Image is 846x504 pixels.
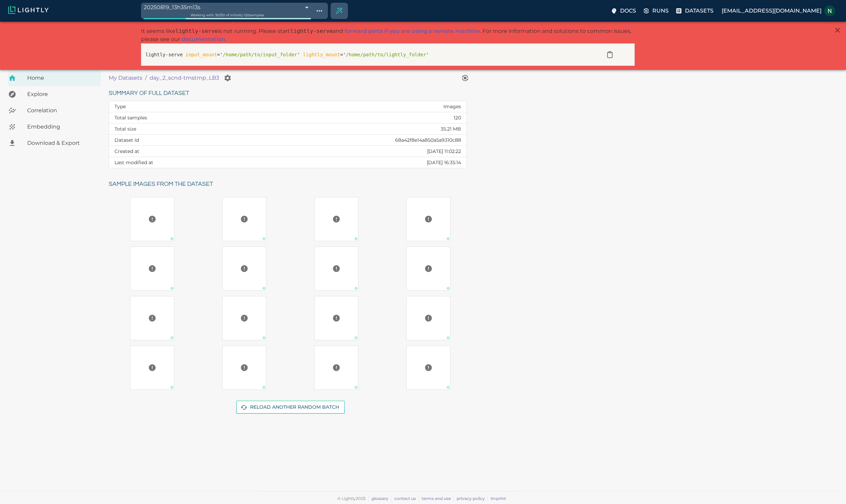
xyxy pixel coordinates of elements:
label: Runs [641,5,671,17]
span: © Lightly 2025 [337,496,366,501]
button: Preview cannot be loaded. Please ensure the datasource is configured correctly and that the refer... [237,212,251,226]
span: lightly-serve [175,28,218,34]
span: /home/path/to/lightly_folder [346,52,426,57]
th: Dataset Id [109,135,249,146]
p: Datasets [685,7,713,15]
li: / [145,74,147,82]
a: My Datasets [109,74,142,82]
span: Home [27,74,95,82]
p: lightly-serve =' ' =' ' [145,51,590,58]
p: Docs [620,7,636,15]
a: Preview cannot be loaded. Please ensure the datasource is configured correctly and that the refer... [201,296,287,340]
a: Preview cannot be loaded. Please ensure the datasource is configured correctly and that the refer... [109,346,195,390]
button: Preview cannot be loaded. Please ensure the datasource is configured correctly and that the refer... [145,212,159,226]
button: Preview cannot be loaded. Please ensure the datasource is configured correctly and that the refer... [330,212,343,226]
a: Preview cannot be loaded. Please ensure the datasource is configured correctly and that the refer... [293,197,380,241]
h6: Sample images from the dataset [109,179,472,190]
td: 120 [249,112,466,123]
a: Preview cannot be loaded. Please ensure the datasource is configured correctly and that the refer... [293,247,380,291]
button: Preview cannot be loaded. Please ensure the datasource is configured correctly and that the refer... [237,311,251,325]
img: Nik Barb [824,5,835,16]
button: Manage your dataset [221,71,234,85]
nav: explore, analyze, sample, metadata, embedding, correlations label, download your dataset [8,70,101,151]
table: dataset summary [109,101,466,168]
a: day_2_scnd-tmstmp_LB3 [149,74,219,82]
p: It seems like is not running. Please start and . For more information and solutions to common iss... [141,27,635,43]
td: [DATE] 11:02:22 [249,146,466,157]
span: lightly-serve [290,28,333,34]
button: Preview cannot be loaded. Please ensure the datasource is configured correctly and that the refer... [237,262,251,275]
td: 35.21 MB [249,123,466,135]
span: Embedding [27,123,95,131]
th: Last modified at [109,157,249,168]
div: 20250819_13h35m13s [144,3,311,12]
a: glossary [371,496,388,501]
span: Download & Export [27,139,95,147]
button: Preview cannot be loaded. Please ensure the datasource is configured correctly and that the refer... [422,311,435,325]
label: Docs [609,5,639,17]
span: input_mount [186,52,217,57]
p: [EMAIL_ADDRESS][DOMAIN_NAME] [722,7,822,15]
div: Create selection [331,3,347,19]
a: Embedding [8,119,101,135]
a: Preview cannot be loaded. Please ensure the datasource is configured correctly and that the refer... [385,296,472,340]
h6: Summary of full dataset [109,88,467,99]
span: Working with 30 / 30 of initially 120 samples [191,13,264,17]
a: contact us [394,496,416,501]
a: privacy policy [457,496,485,501]
button: Copy to clipboard [603,48,617,61]
a: Preview cannot be loaded. Please ensure the datasource is configured correctly and that the refer... [201,247,287,291]
button: Preview cannot be loaded. Please ensure the datasource is configured correctly and that the refer... [330,361,343,374]
th: Total samples [109,112,249,123]
a: Preview cannot be loaded. Please ensure the datasource is configured correctly and that the refer... [201,346,287,390]
td: Images [249,101,466,112]
span: Explore [27,90,95,98]
td: 68a42f8e14a850a5a9310c88 [249,135,466,146]
button: Preview cannot be loaded. Please ensure the datasource is configured correctly and that the refer... [422,361,435,374]
span: lightly_mount [303,52,340,57]
button: Reload another random batch [236,401,345,414]
a: terms and use [422,496,451,501]
button: Preview cannot be loaded. Please ensure the datasource is configured correctly and that the refer... [237,361,251,374]
a: imprint [491,496,506,501]
th: Total size [109,123,249,135]
td: [DATE] 16:35:14 [249,157,466,168]
a: Preview cannot be loaded. Please ensure the datasource is configured correctly and that the refer... [293,346,380,390]
button: Preview cannot be loaded. Please ensure the datasource is configured correctly and that the refer... [330,311,343,325]
span: Correlation [27,106,95,115]
button: Preview cannot be loaded. Please ensure the datasource is configured correctly and that the refer... [145,361,159,374]
label: Datasets [674,5,716,17]
th: Created at [109,146,249,157]
span: /home/path/to/input_folder [223,52,297,57]
p: Runs [652,7,669,15]
button: Preview cannot be loaded. Please ensure the datasource is configured correctly and that the refer... [330,262,343,275]
button: Preview cannot be loaded. Please ensure the datasource is configured correctly and that the refer... [145,262,159,275]
a: documentation [181,36,225,42]
a: Preview cannot be loaded. Please ensure the datasource is configured correctly and that the refer... [201,197,287,241]
img: Lightly [8,6,49,14]
a: Preview cannot be loaded. Please ensure the datasource is configured correctly and that the refer... [385,247,472,291]
button: Preview cannot be loaded. Please ensure the datasource is configured correctly and that the refer... [145,311,159,325]
a: Home [8,70,101,86]
a: Preview cannot be loaded. Please ensure the datasource is configured correctly and that the refer... [109,197,195,241]
a: Download & Export [8,135,101,151]
a: forward ports if you are using a remote machine [345,28,480,34]
th: Type [109,101,249,112]
a: Preview cannot be loaded. Please ensure the datasource is configured correctly and that the refer... [109,247,195,291]
button: Preview cannot be loaded. Please ensure the datasource is configured correctly and that the refer... [422,262,435,275]
button: Preview cannot be loaded. Please ensure the datasource is configured correctly and that the refer... [422,212,435,226]
div: Explore [8,86,101,102]
a: Preview cannot be loaded. Please ensure the datasource is configured correctly and that the refer... [385,197,472,241]
label: [EMAIL_ADDRESS][DOMAIN_NAME]Nik Barb [719,3,838,18]
div: Correlation [8,102,101,119]
a: Preview cannot be loaded. Please ensure the datasource is configured correctly and that the refer... [293,296,380,340]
